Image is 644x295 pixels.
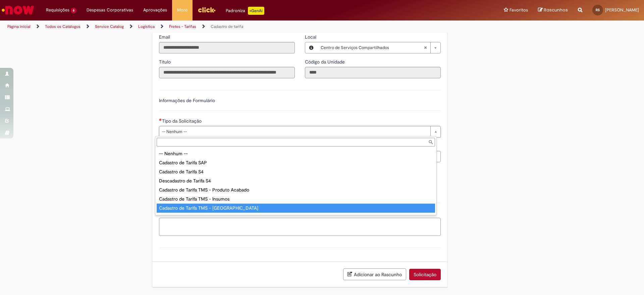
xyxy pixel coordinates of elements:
[157,158,435,167] div: Cadastro de Tarifa SAP
[157,185,435,195] div: Cadastro de Tarifa TMS - Produto Acabado
[157,176,435,185] div: Descadastro de Tarifa S4
[157,149,435,158] div: -- Nenhum --
[157,167,435,176] div: Cadastro de Tarifa S4
[155,148,436,215] ul: Tipo da Solicitação
[157,213,435,222] div: Descadastro de Tarifa TMS
[157,204,435,213] div: Cadastro de Tarifa TMS - [GEOGRAPHIC_DATA]
[157,195,435,204] div: Cadastro de Tarifa TMS - Insumos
